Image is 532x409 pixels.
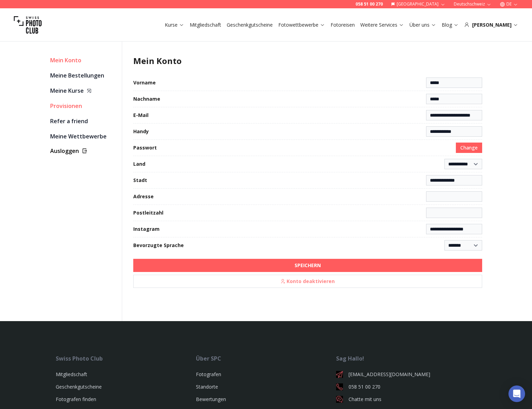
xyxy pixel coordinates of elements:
button: Change [456,143,482,153]
button: Konto deaktivieren [133,275,482,288]
button: SPEICHERN [133,259,482,272]
div: Swiss Photo Club [56,354,196,363]
a: Meine Wettbewerbe [50,131,116,141]
label: Stadt [133,177,147,184]
a: Standorte [196,383,218,390]
button: Kurse [162,20,187,30]
a: 058 51 00 270 [336,383,476,390]
label: E-Mail [133,112,148,119]
a: Fotografen [196,371,221,378]
label: Vorname [133,79,156,86]
label: Handy [133,128,149,135]
div: [PERSON_NAME] [464,21,518,28]
a: Fotoreisen [331,21,355,28]
a: Weitere Services [360,21,404,28]
a: Provisionen [50,101,116,111]
div: Mein Konto [50,55,116,65]
a: Fotowettbewerbe [278,21,325,28]
a: Kurse [165,21,184,28]
div: Open Intercom Messenger [508,385,525,402]
a: Meine Bestellungen [50,71,116,80]
a: Mitgliedschaft [56,371,87,378]
a: 058 51 00 270 [355,1,383,7]
a: Über uns [409,21,436,28]
b: SPEICHERN [295,262,321,269]
span: Change [460,144,478,151]
span: Konto deaktivieren [276,276,339,287]
label: Bevorzugte Sprache [133,242,184,249]
label: Nachname [133,96,160,102]
label: Passwort [133,144,157,151]
a: Mitgliedschaft [190,21,221,28]
h1: Mein Konto [133,55,482,66]
a: [EMAIL_ADDRESS][DOMAIN_NAME] [336,371,476,378]
button: Fotoreisen [328,20,358,30]
div: Sag Hallo! [336,354,476,363]
a: Meine Kurse [50,86,116,96]
label: Land [133,161,145,167]
img: Swiss photo club [14,11,42,39]
a: Refer a friend [50,116,116,126]
button: Geschenkgutscheine [224,20,276,30]
button: Über uns [407,20,439,30]
button: Blog [439,20,461,30]
a: Fotografen finden [56,396,96,402]
label: Postleitzahl [133,209,163,216]
label: Instagram [133,226,160,233]
button: Weitere Services [358,20,407,30]
button: Mitgliedschaft [187,20,224,30]
a: Bewertungen [196,396,226,402]
a: Geschenkgutscheine [56,383,102,390]
a: Chatte mit uns [336,396,476,403]
a: Geschenkgutscheine [227,21,273,28]
div: Über SPC [196,354,336,363]
button: Ausloggen [50,147,116,155]
button: Fotowettbewerbe [276,20,328,30]
a: Blog [442,21,459,28]
label: Adresse [133,193,154,200]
